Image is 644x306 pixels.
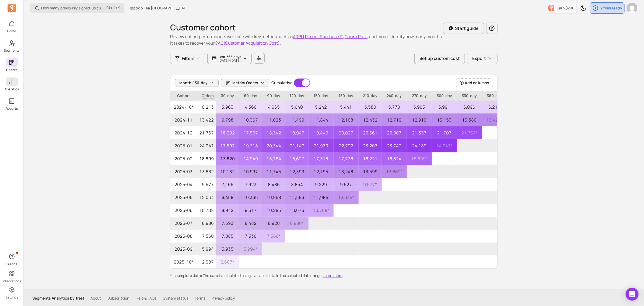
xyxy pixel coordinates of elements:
[285,139,309,152] p: 21,147
[305,33,344,40] button: Repeat Purchase %
[626,288,639,301] div: Open Intercom Messenger
[359,152,382,165] p: 18,221
[197,191,216,204] p: 12,034
[285,217,309,230] p: 8,986 *
[216,217,239,230] p: 7,693
[197,152,216,165] p: 18,699
[627,3,638,13] img: avatar
[309,204,334,217] p: 10,708 *
[170,255,197,268] span: 2025-10*
[309,101,334,113] p: 5,242
[432,113,457,126] p: 13,153
[182,55,195,62] span: Filters
[334,126,359,139] p: 20,027
[414,53,465,64] button: Set up custom cost
[457,113,482,126] p: 13,380
[432,101,457,113] p: 5,991
[293,33,304,40] button: ARPU
[216,255,239,268] p: 2,687 *
[382,165,407,178] p: 13,662 *
[334,139,359,152] p: 22,722
[285,152,309,165] p: 16,627
[407,152,432,165] p: 18,699 *
[407,101,432,113] p: 5,905
[239,126,262,139] p: 17,507
[262,217,285,230] p: 8,920
[179,80,208,86] span: Month / 30-day
[221,79,269,87] button: Metric: Orders
[30,3,124,13] button: How many previously signed-up customers placed their first order this period?Ctrl+K
[218,55,241,59] p: Last 365 days
[472,55,486,62] span: Export
[5,295,18,300] p: Settings
[2,279,21,283] p: Integrations
[218,59,241,62] p: [DATE] - [DATE]
[216,191,239,204] p: 9,458
[215,40,280,46] button: CAC(Customer Acquisition Cost)
[197,178,216,191] p: 9,577
[309,165,334,178] p: 12,795
[407,139,432,152] p: 24,189
[239,243,262,255] p: 5,994 *
[32,296,84,301] p: Segments Analytics by Tresl
[239,91,262,101] p: 60-day
[197,217,216,230] p: 8,986
[482,91,507,101] p: 360-day
[197,126,216,139] p: 21,767
[262,101,285,113] p: 4,665
[345,33,367,40] button: Churn Rate
[232,80,258,86] span: Metric: Orders
[285,101,309,113] p: 5,040
[262,91,285,101] p: 90-day
[163,296,188,301] a: System status
[456,78,493,87] button: Add columns
[197,91,216,101] span: Orders
[175,79,219,87] button: Month / 30-day
[239,178,262,191] p: 7,923
[309,126,334,139] p: 19,449
[5,87,19,91] p: Analytics
[465,80,489,86] span: Add columns
[216,101,239,113] p: 3,963
[285,91,309,101] p: 120-day
[216,243,239,255] p: 5,935
[309,91,334,101] p: 150-day
[334,191,359,204] p: 12,034 *
[197,139,216,152] p: 24,247
[382,101,407,113] p: 5,770
[359,126,382,139] p: 20,561
[170,53,205,64] button: Filters
[382,126,407,139] p: 20,907
[262,113,285,126] p: 11,023
[262,204,285,217] p: 10,285
[457,91,482,101] p: 330-day
[170,217,197,230] span: 2025-07
[285,204,309,217] p: 10,676
[239,152,262,165] p: 14,949
[482,113,507,126] p: 13,422 *
[127,3,194,13] button: Ippodo Tea [GEOGRAPHIC_DATA] & [GEOGRAPHIC_DATA]
[106,5,115,11] kbd: Ctrl
[359,113,382,126] p: 12,432
[239,113,262,126] p: 10,367
[170,191,197,204] span: 2025-05
[197,255,216,268] p: 2,687
[118,6,120,10] kbd: K
[334,165,359,178] p: 13,248
[239,204,262,217] p: 9,617
[359,178,382,191] p: 9,577 *
[216,204,239,217] p: 8,942
[359,139,382,152] p: 23,207
[197,113,216,126] p: 13,422
[334,91,359,101] p: 180-day
[239,230,262,243] p: 7,530
[106,5,120,11] span: +
[41,5,104,11] p: How many previously signed-up customers placed their first order this period?
[271,80,292,86] label: Cumulative
[382,91,407,101] p: 240-day
[170,23,443,32] h1: Customer cohort
[457,126,482,139] p: 21,767 *
[262,165,285,178] p: 11,745
[285,126,309,139] p: 18,947
[432,126,457,139] p: 21,707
